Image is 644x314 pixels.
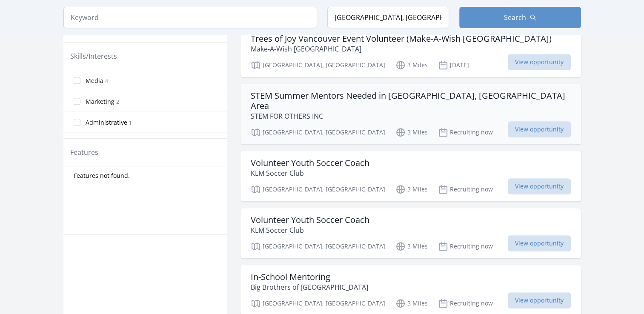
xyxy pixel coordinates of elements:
input: Administrative 1 [74,119,80,126]
span: View opportunity [508,121,571,137]
span: Search [504,12,526,23]
p: Recruiting now [438,127,493,137]
a: Trees of Joy Vancouver Event Volunteer (Make-A-Wish [GEOGRAPHIC_DATA]) Make-A-Wish [GEOGRAPHIC_DA... [240,27,581,77]
span: 4 [105,77,108,85]
p: Recruiting now [438,184,493,194]
p: [GEOGRAPHIC_DATA], [GEOGRAPHIC_DATA] [251,127,385,137]
p: [GEOGRAPHIC_DATA], [GEOGRAPHIC_DATA] [251,184,385,194]
p: 3 Miles [395,241,428,251]
h3: Trees of Joy Vancouver Event Volunteer (Make-A-Wish [GEOGRAPHIC_DATA]) [251,34,552,44]
span: View opportunity [508,178,571,194]
h3: In-School Mentoring [251,272,368,282]
legend: Features [70,147,98,157]
h3: Volunteer Youth Soccer Coach [251,215,369,225]
h3: STEM Summer Mentors Needed in [GEOGRAPHIC_DATA], [GEOGRAPHIC_DATA] Area [251,91,571,111]
p: [GEOGRAPHIC_DATA], [GEOGRAPHIC_DATA] [251,60,385,70]
input: Marketing 2 [74,98,80,105]
legend: Skills/Interests [70,51,117,61]
input: Keyword [63,7,317,28]
span: Marketing [86,97,114,106]
p: 3 Miles [395,298,428,308]
p: Big Brothers of [GEOGRAPHIC_DATA] [251,282,368,292]
p: 3 Miles [395,60,428,70]
button: Search [459,7,581,28]
p: Make-A-Wish [GEOGRAPHIC_DATA] [251,44,552,54]
a: Volunteer Youth Soccer Coach KLM Soccer Club [GEOGRAPHIC_DATA], [GEOGRAPHIC_DATA] 3 Miles Recruit... [240,151,581,201]
span: Media [86,77,103,85]
p: 3 Miles [395,127,428,137]
span: View opportunity [508,54,571,70]
a: Volunteer Youth Soccer Coach KLM Soccer Club [GEOGRAPHIC_DATA], [GEOGRAPHIC_DATA] 3 Miles Recruit... [240,208,581,258]
p: KLM Soccer Club [251,225,369,235]
p: [GEOGRAPHIC_DATA], [GEOGRAPHIC_DATA] [251,298,385,308]
input: Location [327,7,449,28]
span: Administrative [86,118,127,127]
p: 3 Miles [395,184,428,194]
p: Recruiting now [438,241,493,251]
span: View opportunity [508,235,571,251]
a: STEM Summer Mentors Needed in [GEOGRAPHIC_DATA], [GEOGRAPHIC_DATA] Area STEM FOR OTHERS INC [GEOG... [240,84,581,144]
span: Features not found. [74,171,130,180]
span: 1 [129,119,132,126]
input: Media 4 [74,77,80,84]
span: View opportunity [508,292,571,308]
p: STEM FOR OTHERS INC [251,111,571,121]
h3: Volunteer Youth Soccer Coach [251,158,369,168]
span: 2 [116,98,119,106]
p: [DATE] [438,60,469,70]
p: KLM Soccer Club [251,168,369,178]
p: Recruiting now [438,298,493,308]
p: [GEOGRAPHIC_DATA], [GEOGRAPHIC_DATA] [251,241,385,251]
